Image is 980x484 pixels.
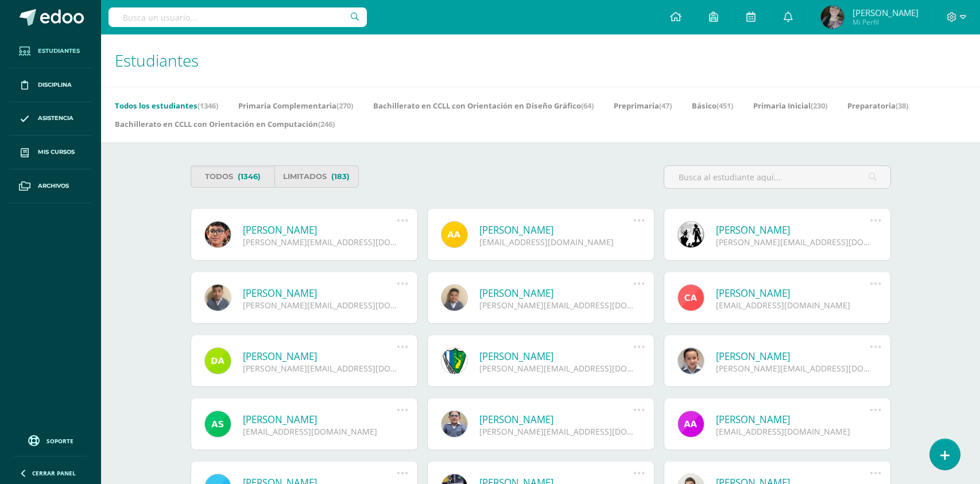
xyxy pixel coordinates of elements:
a: [PERSON_NAME] [479,350,634,363]
div: [PERSON_NAME][EMAIL_ADDRESS][DOMAIN_NAME] [716,363,870,374]
span: (47) [659,100,672,111]
span: (246) [318,119,335,129]
span: Mi Perfil [853,17,919,27]
div: [PERSON_NAME][EMAIL_ADDRESS][DOMAIN_NAME] [716,237,870,247]
a: [PERSON_NAME] [479,223,634,237]
a: [PERSON_NAME] [243,350,397,363]
span: [PERSON_NAME] [853,7,919,18]
input: Busca un usuario... [109,7,367,27]
a: Primaria Complementaria(270) [238,96,353,115]
span: (270) [336,100,353,111]
a: Preparatoria(38) [847,96,908,115]
a: [PERSON_NAME] [243,223,397,237]
span: (64) [581,100,594,111]
a: Soporte [14,432,87,448]
span: (38) [896,100,908,111]
span: Asistencia [38,114,73,123]
span: Estudiantes [38,47,80,56]
div: [EMAIL_ADDRESS][DOMAIN_NAME] [716,300,870,311]
a: [PERSON_NAME] [243,286,397,300]
a: [PERSON_NAME] [716,223,870,237]
div: [PERSON_NAME][EMAIL_ADDRESS][DOMAIN_NAME] [479,426,634,437]
img: b5ba50f65ad5dabcfd4408fb91298ba6.png [821,6,844,29]
div: [PERSON_NAME][EMAIL_ADDRESS][DOMAIN_NAME] [243,363,397,374]
span: Archivos [38,181,69,191]
a: [PERSON_NAME] [716,350,870,363]
a: Asistencia [9,102,92,136]
input: Busca al estudiante aquí... [664,166,890,188]
span: Estudiantes [115,49,199,71]
span: Soporte [47,437,73,445]
span: (451) [716,100,733,111]
div: [EMAIL_ADDRESS][DOMAIN_NAME] [716,426,870,437]
div: [EMAIL_ADDRESS][DOMAIN_NAME] [479,237,634,247]
span: Disciplina [38,80,72,90]
a: Estudiantes [9,34,92,68]
span: (183) [331,166,350,187]
a: [PERSON_NAME] [716,413,870,426]
a: Primaria Inicial(230) [753,96,827,115]
a: [PERSON_NAME] [479,413,634,426]
span: Cerrar panel [32,469,76,477]
a: [PERSON_NAME] [716,286,870,300]
a: Todos los estudiantes(1346) [115,96,218,115]
span: (1346) [238,166,261,187]
a: Mis cursos [9,135,92,169]
a: [PERSON_NAME] [243,413,397,426]
div: [PERSON_NAME][EMAIL_ADDRESS][DOMAIN_NAME] [479,300,634,311]
a: Preprimaria(47) [614,96,672,115]
div: [PERSON_NAME][EMAIL_ADDRESS][DOMAIN_NAME] [479,363,634,374]
div: [PERSON_NAME][EMAIL_ADDRESS][DOMAIN_NAME] [243,300,397,311]
a: Básico(451) [692,96,733,115]
span: (230) [811,100,827,111]
a: Todos(1346) [191,165,275,188]
a: Bachillerato en CCLL con Orientación en Diseño Gráfico(64) [373,96,594,115]
a: Limitados(183) [274,165,359,188]
span: Mis cursos [38,148,75,157]
div: [PERSON_NAME][EMAIL_ADDRESS][DOMAIN_NAME] [243,237,397,247]
a: Bachillerato en CCLL con Orientación en Computación(246) [115,115,335,133]
a: Disciplina [9,68,92,102]
div: [EMAIL_ADDRESS][DOMAIN_NAME] [243,426,397,437]
span: (1346) [197,100,218,111]
a: [PERSON_NAME] [479,286,634,300]
a: Archivos [9,169,92,203]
